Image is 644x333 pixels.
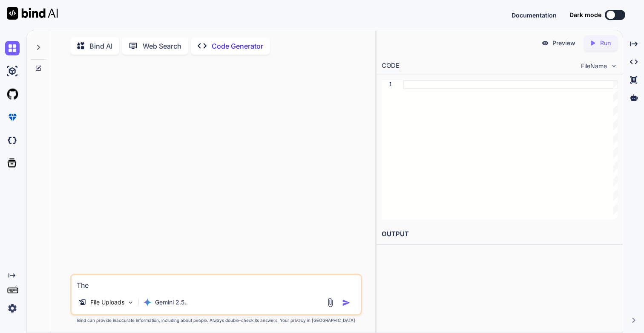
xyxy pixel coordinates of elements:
[70,317,362,324] p: Bind can provide inaccurate information, including about people. Always double-check its answers....
[90,298,124,307] p: File Uploads
[212,41,263,51] p: Code Generator
[512,12,557,19] span: Documentation
[342,298,351,307] img: icon
[5,41,20,55] img: chat
[5,133,20,148] img: darkCloudIdeIcon
[569,11,601,19] span: Dark mode
[382,80,392,89] div: 1
[89,41,112,51] p: Bind AI
[5,301,20,316] img: settings
[127,299,134,306] img: Pick Models
[377,224,623,244] h2: OUTPUT
[5,64,20,78] img: ai-studio
[382,61,400,71] div: CODE
[72,275,360,290] textarea: The
[143,298,152,307] img: Gemini 2.5 Pro
[610,62,618,69] img: chevron down
[541,39,549,47] img: preview
[5,110,20,125] img: premium
[600,39,611,47] p: Run
[7,7,58,20] img: Bind AI
[325,298,335,307] img: attachment
[552,39,575,47] p: Preview
[5,87,20,101] img: githubLight
[512,11,557,20] button: Documentation
[155,298,188,307] p: Gemini 2.5..
[143,41,181,51] p: Web Search
[581,62,607,70] span: FileName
